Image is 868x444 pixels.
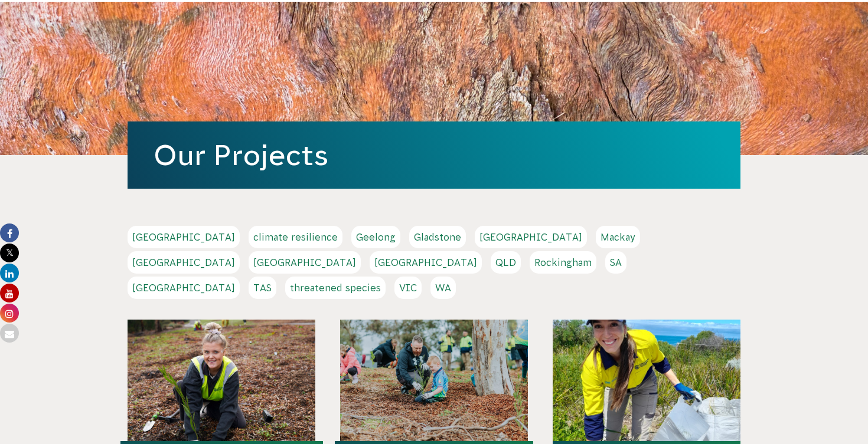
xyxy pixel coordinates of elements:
a: TAS [249,277,276,299]
a: Mackay [596,226,640,248]
a: [GEOGRAPHIC_DATA] [128,226,240,248]
a: [GEOGRAPHIC_DATA] [475,226,587,248]
a: [GEOGRAPHIC_DATA] [128,251,240,274]
a: [GEOGRAPHIC_DATA] [249,251,361,274]
a: Our Projects [154,139,328,171]
a: [GEOGRAPHIC_DATA] [128,277,240,299]
a: threatened species [285,277,386,299]
a: VIC [394,277,422,299]
a: [GEOGRAPHIC_DATA] [370,251,482,274]
a: QLD [491,251,521,274]
a: climate resilience [249,226,342,248]
a: SA [605,251,626,274]
a: Geelong [351,226,400,248]
a: Gladstone [409,226,466,248]
a: Rockingham [530,251,596,274]
a: WA [430,277,456,299]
